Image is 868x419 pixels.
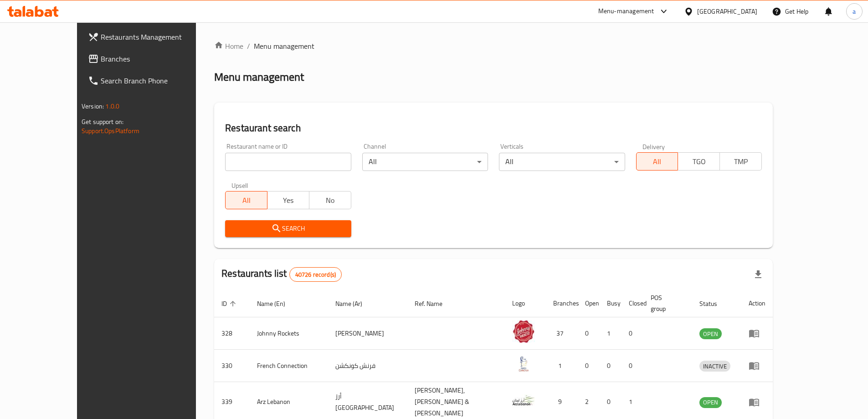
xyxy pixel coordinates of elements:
span: POS group [651,292,681,314]
span: Version: [82,100,104,112]
span: OPEN [699,329,722,339]
span: 1.0.0 [105,100,119,112]
td: 0 [621,317,643,350]
td: 37 [546,317,578,350]
span: a [853,6,856,16]
span: TMP [724,155,758,168]
span: OPEN [699,397,722,408]
span: All [640,155,675,168]
th: Busy [600,290,621,317]
td: فرنش كونكشن [328,350,407,382]
div: Menu-management [598,6,654,17]
label: Delivery [642,143,665,150]
button: All [636,152,678,171]
span: Status [699,298,729,309]
input: Search for restaurant name or ID.. [225,153,351,171]
span: Menu management [254,41,314,52]
span: TGO [682,155,716,168]
span: Ref. Name [415,298,454,309]
div: All [499,153,625,171]
div: Menu [749,397,765,408]
th: Logo [505,290,546,317]
td: 0 [578,350,600,382]
div: [GEOGRAPHIC_DATA] [697,6,757,16]
div: Menu [749,360,765,371]
a: Branches [81,48,222,70]
button: Yes [267,191,309,209]
span: Branches [101,53,215,64]
span: All [229,194,264,207]
a: Home [214,41,243,52]
th: Open [578,290,600,317]
img: Johnny Rockets [512,320,535,343]
button: No [309,191,351,209]
h2: Restaurants list [221,267,342,282]
span: Name (Ar) [335,298,374,309]
td: 0 [600,350,621,382]
td: 0 [578,317,600,350]
td: 1 [600,317,621,350]
button: TGO [678,152,720,171]
span: Search [232,223,344,234]
button: All [225,191,267,209]
span: Search Branch Phone [101,75,215,86]
h2: Menu management [214,70,304,84]
a: Search Branch Phone [81,70,222,92]
td: [PERSON_NAME] [328,317,407,350]
td: 330 [214,350,250,382]
td: 1 [546,350,578,382]
li: / [247,41,250,52]
div: OPEN [699,328,722,339]
div: Menu [749,328,765,339]
nav: breadcrumb [214,41,773,52]
div: INACTIVE [699,361,730,372]
h2: Restaurant search [225,121,762,135]
img: Arz Lebanon [512,389,535,412]
img: French Connection [512,352,535,375]
span: Yes [271,194,306,207]
td: 328 [214,317,250,350]
th: Closed [621,290,643,317]
span: INACTIVE [699,361,730,372]
td: Johnny Rockets [250,317,328,350]
th: Branches [546,290,578,317]
span: Restaurants Management [101,31,215,42]
span: ID [221,298,239,309]
span: Get support on: [82,116,123,128]
button: Search [225,220,351,237]
th: Action [741,290,773,317]
td: 0 [621,350,643,382]
div: Export file [747,264,769,285]
div: OPEN [699,397,722,408]
a: Support.OpsPlatform [82,125,139,137]
span: No [313,194,348,207]
div: All [362,153,488,171]
a: Restaurants Management [81,26,222,48]
div: Total records count [289,267,342,282]
label: Upsell [231,182,248,188]
span: 40726 record(s) [290,270,341,279]
button: TMP [719,152,762,171]
td: French Connection [250,350,328,382]
span: Name (En) [257,298,297,309]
